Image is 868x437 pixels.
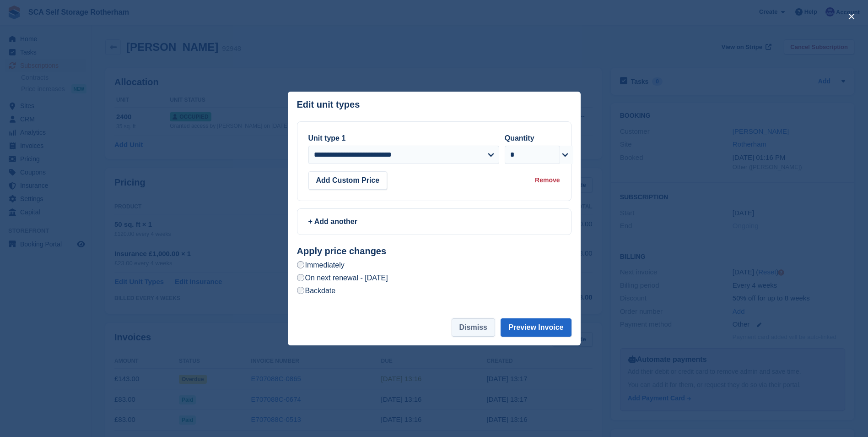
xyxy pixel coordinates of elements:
[297,261,304,268] input: Immediately
[844,9,859,24] button: close
[535,175,560,185] div: Remove
[452,318,495,337] button: Dismiss
[297,274,304,281] input: On next renewal - [DATE]
[297,246,387,256] strong: Apply price changes
[308,171,388,190] button: Add Custom Price
[297,260,345,270] label: Immediately
[297,286,336,295] label: Backdate
[297,287,304,294] input: Backdate
[308,216,560,227] div: + Add another
[308,134,346,142] label: Unit type 1
[297,99,360,110] p: Edit unit types
[297,208,571,235] a: + Add another
[501,318,571,337] button: Preview Invoice
[297,273,388,283] label: On next renewal - [DATE]
[505,134,534,142] label: Quantity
